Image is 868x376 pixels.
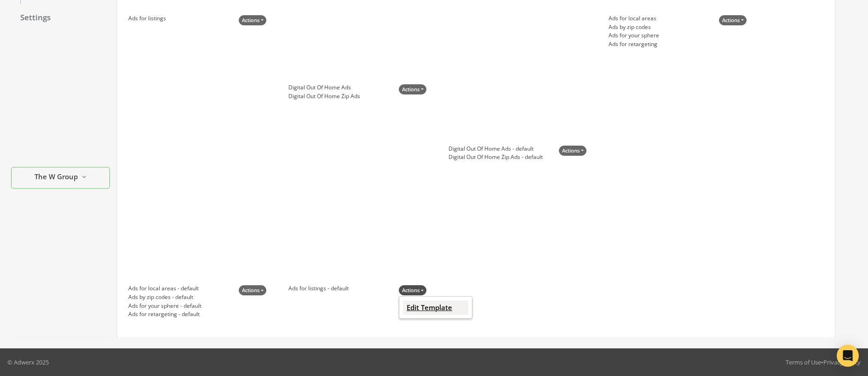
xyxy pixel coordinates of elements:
[128,284,201,293] small: Ads for local areas - default
[239,15,266,26] button: Actions
[11,8,110,28] a: Settings
[128,310,201,319] small: Ads for retargeting - default
[559,146,586,156] button: Actions
[786,358,861,367] div: •
[288,92,360,101] small: Digital Out Of Home Zip Ads
[719,15,747,26] button: Actions
[823,358,861,366] a: Privacy Policy
[128,14,166,23] small: Ads for listings
[239,285,266,296] button: Actions
[7,358,49,367] p: © Adwerx 2025
[288,83,360,92] small: Digital Out Of Home Ads
[448,145,543,153] small: Digital Out Of Home Ads - default
[609,14,659,23] small: Ads for local areas
[11,167,110,188] button: The W Group
[448,153,543,162] small: Digital Out Of Home Zip Ads - default
[837,345,859,367] div: Open Intercom Messenger
[609,31,659,40] small: Ads for your sphere
[609,23,659,32] small: Ads by zip codes
[288,284,349,293] small: Ads for listings - default
[399,285,426,296] button: Actions
[128,302,201,311] small: Ads for your sphere - default
[399,84,426,95] button: Actions
[609,40,659,49] small: Ads for retargeting
[407,303,452,312] a: Edit Template
[786,358,821,366] a: Terms of Use
[128,293,201,302] small: Ads by zip codes - default
[34,172,78,182] span: The W Group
